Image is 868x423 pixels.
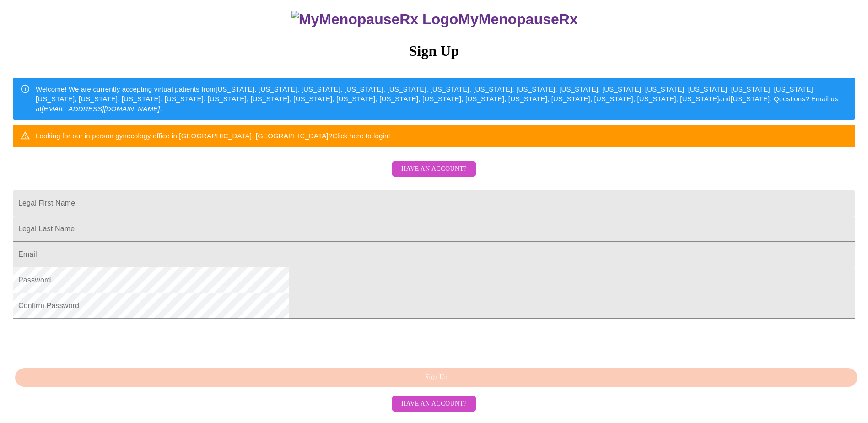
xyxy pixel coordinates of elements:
[13,323,152,359] iframe: reCAPTCHA
[401,163,467,175] span: Have an account?
[392,161,476,177] button: Have an account?
[401,398,467,410] span: Have an account?
[392,396,476,412] button: Have an account?
[14,11,856,28] h3: MyMenopauseRx
[42,105,160,113] em: [EMAIL_ADDRESS][DOMAIN_NAME]
[13,43,855,60] h3: Sign Up
[332,132,390,140] a: Click here to login!
[390,171,478,179] a: Have an account?
[390,399,478,407] a: Have an account?
[36,127,390,144] div: Looking for our in person gynecology office in [GEOGRAPHIC_DATA], [GEOGRAPHIC_DATA]?
[291,11,458,28] img: MyMenopauseRx Logo
[36,81,848,117] div: Welcome! We are currently accepting virtual patients from [US_STATE], [US_STATE], [US_STATE], [US...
